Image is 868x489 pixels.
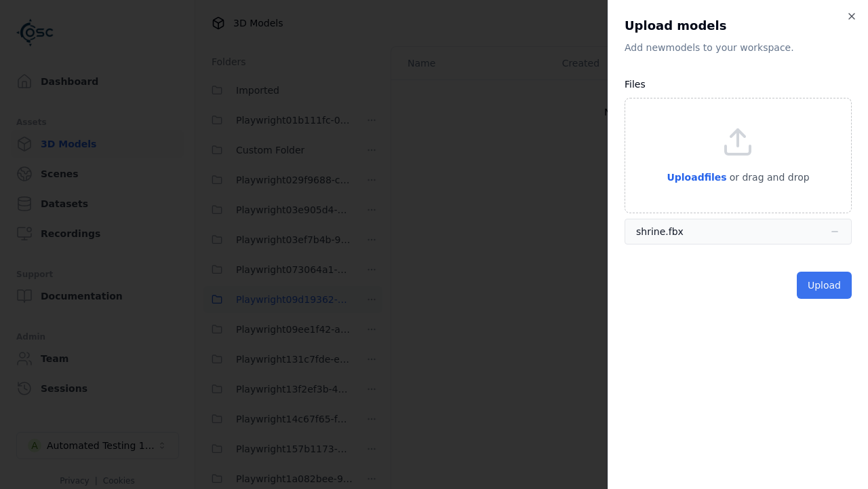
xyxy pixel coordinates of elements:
[625,16,852,35] h2: Upload models
[727,169,810,185] p: or drag and drop
[636,225,684,238] div: shrine.fbx
[625,79,646,90] label: Files
[797,272,852,299] button: Upload
[667,172,726,183] span: Upload files
[625,41,852,54] p: Add new model s to your workspace.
